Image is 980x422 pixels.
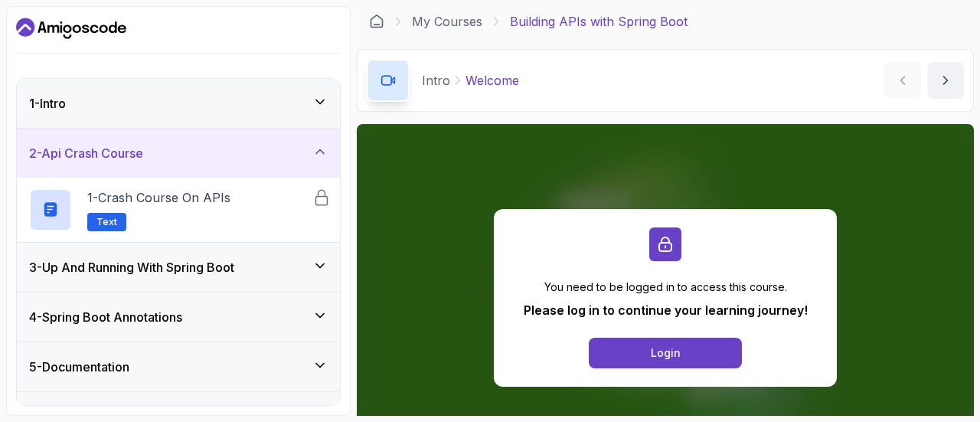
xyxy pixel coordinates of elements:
[412,12,482,31] a: My Courses
[465,71,519,90] p: Welcome
[17,129,340,178] button: 2-Api Crash Course
[29,94,66,113] h3: 1 - Intro
[29,358,129,376] h3: 5 - Documentation
[87,188,230,207] p: 1 - Crash Course on APIs
[29,258,234,276] h3: 3 - Up And Running With Spring Boot
[369,14,384,29] a: Dashboard
[524,280,808,295] p: You need to be logged in to access this course.
[589,338,742,368] button: Login
[17,243,340,292] button: 3-Up And Running With Spring Boot
[422,71,450,90] p: Intro
[17,293,340,342] button: 4-Spring Boot Annotations
[524,301,808,319] p: Please log in to continue your learning journey!
[927,62,964,99] button: next content
[29,144,143,162] h3: 2 - Api Crash Course
[884,62,921,99] button: previous content
[96,216,117,228] span: Text
[16,16,126,41] a: Dashboard
[17,342,340,391] button: 5-Documentation
[651,345,681,361] div: Login
[29,188,328,231] button: 1-Crash Course on APIsText
[29,308,182,326] h3: 4 - Spring Boot Annotations
[17,79,340,128] button: 1-Intro
[510,12,688,31] p: Building APIs with Spring Boot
